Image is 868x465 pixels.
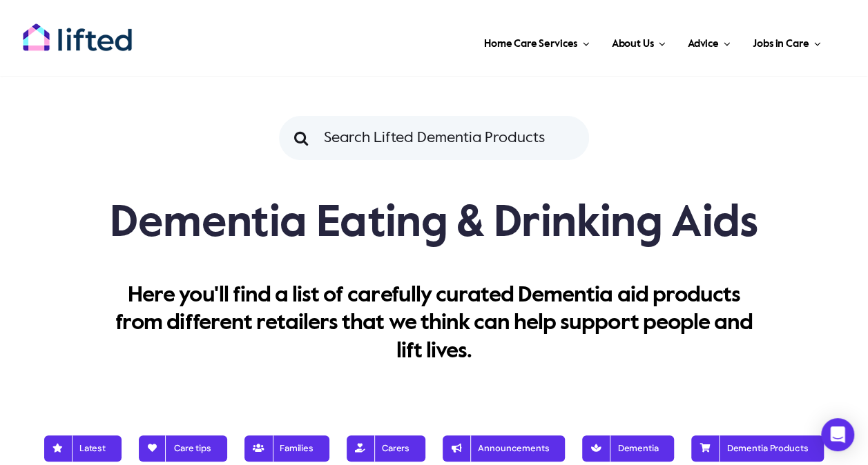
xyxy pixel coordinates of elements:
[279,116,323,160] input: Search
[22,196,846,251] h1: Dementia Eating & Drinking Aids
[60,443,106,454] span: Latest
[607,21,669,62] a: About Us
[155,443,211,454] span: Care tips
[162,21,825,62] nav: Main Menu
[598,443,658,454] span: Dementia
[279,116,589,160] input: Search Lifted Dementia Products
[611,33,653,55] span: About Us
[821,418,854,451] div: Open Intercom Messenger
[363,443,409,454] span: Carers
[480,21,594,62] a: Home Care Services
[753,33,809,55] span: Jobs in Care
[749,21,825,62] a: Jobs in Care
[688,33,719,55] span: Advice
[22,23,133,37] a: lifted-logo
[484,33,577,55] span: Home Care Services
[260,443,314,454] span: Families
[459,443,549,454] span: Announcements
[108,281,760,365] p: Here you'll find a list of carefully curated Dementia aid products from different retailers that ...
[707,443,808,454] span: Dementia Products
[684,21,735,62] a: Advice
